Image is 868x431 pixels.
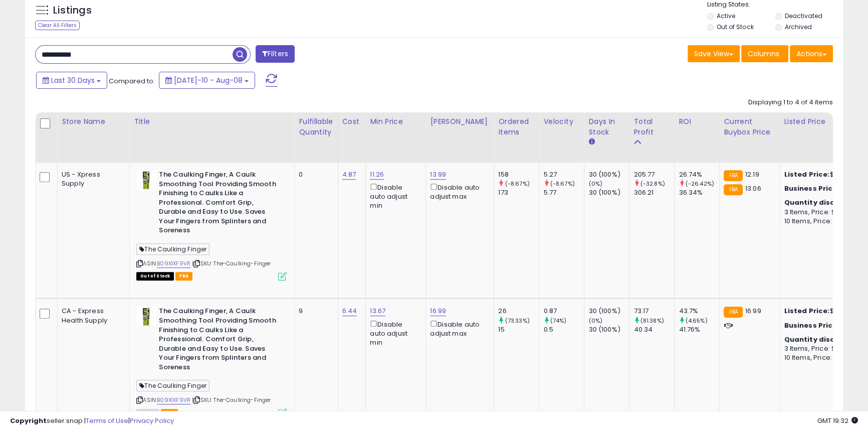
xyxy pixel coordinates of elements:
div: ASIN: [136,170,287,279]
small: (81.38%) [640,317,664,325]
span: 13.06 [745,184,761,193]
small: (73.33%) [505,317,530,325]
a: B09X1XF9VR [157,396,190,404]
small: (-8.67%) [505,180,530,188]
span: Compared to: [109,76,155,86]
div: Fulfillable Quantity [299,116,333,137]
div: Current Buybox Price [724,116,775,137]
small: (-8.67%) [550,180,575,188]
small: (74%) [550,317,567,325]
div: 3 Items, Price: $16.86 [784,344,867,353]
div: 5.77 [543,188,584,197]
div: 26 [498,307,539,316]
a: 4.87 [342,170,356,180]
div: Disable auto adjust min [370,182,418,210]
div: 9 [299,307,330,316]
span: 16.99 [745,306,761,316]
span: 2025-09-8 19:32 GMT [817,416,858,425]
b: The Caulking Finger, A Caulk Smoothing Tool Providing Smooth Finishing to Caulks Like a Professio... [159,170,281,238]
div: 0 [299,170,330,179]
small: FBA [724,170,742,181]
button: Save View [688,45,740,62]
div: 30 (100%) [588,307,629,316]
div: US - Xpress Supply [62,170,122,188]
div: 43.7% [679,307,719,316]
div: 36.34% [679,188,719,197]
div: Disable auto adjust min [370,319,418,347]
small: Days In Stock. [588,137,594,147]
span: FBA [175,272,192,280]
div: 158 [498,170,539,179]
div: Total Profit [633,116,670,137]
button: Last 30 Days [36,72,107,89]
span: Last 30 Days [51,75,95,85]
b: Business Price: [784,184,839,193]
b: Listed Price: [784,306,829,316]
img: 41oyxaLTQEL._SL40_.jpg [136,307,156,327]
a: 6.44 [342,306,357,316]
div: Cost [342,116,362,127]
div: 3 Items, Price: $11.99 [784,208,867,217]
div: 10 Items, Price: $16.52 [784,353,867,362]
div: 205.77 [633,170,674,179]
button: [DATE]-10 - Aug-08 [159,72,255,89]
label: Out of Stock [717,23,753,31]
div: Ordered Items [498,116,535,137]
small: (-26.42%) [686,180,714,188]
div: CA - Express Health Supply [62,307,122,325]
span: The Caulking Finger [136,380,209,391]
div: 73.17 [633,307,674,316]
div: Min Price [370,116,421,127]
a: Privacy Policy [130,416,174,425]
div: 15 [498,325,539,334]
div: Velocity [543,116,580,127]
b: Business Price: [784,321,839,330]
div: 10 Items, Price: $11.75 [784,217,867,226]
a: B09X1XF9VR [157,259,190,268]
label: Deactivated [785,12,822,20]
strong: Copyright [10,416,47,425]
a: 13.99 [430,170,446,180]
div: ROI [679,116,715,127]
div: $13.99 [784,170,867,179]
div: 0.87 [543,307,584,316]
div: Displaying 1 to 4 of 4 items [748,98,833,107]
div: 173 [498,188,539,197]
b: Listed Price: [784,170,829,179]
div: [PERSON_NAME] [430,116,490,127]
b: Quantity discounts [784,198,856,207]
label: Archived [785,23,812,31]
div: Disable auto adjust max [430,182,486,201]
img: 41oyxaLTQEL._SL40_.jpg [136,170,156,190]
div: 0.5 [543,325,584,334]
span: The Caulking Finger [136,243,209,255]
div: 5.27 [543,170,584,179]
button: Actions [790,45,833,62]
a: 11.26 [370,170,384,180]
span: 12.19 [745,170,759,179]
span: All listings that are currently out of stock and unavailable for purchase on Amazon [136,272,174,280]
button: Filters [256,45,295,63]
div: 26.74% [679,170,719,179]
a: 13.67 [370,306,385,316]
button: Columns [741,45,788,62]
div: : [784,198,867,207]
div: 40.34 [633,325,674,334]
div: 41.76% [679,325,719,334]
div: 30 (100%) [588,188,629,197]
label: Active [717,12,735,20]
small: FBA [724,307,742,318]
div: Disable auto adjust max [430,319,486,338]
div: $16.98 [784,321,867,330]
div: 30 (100%) [588,170,629,179]
small: (0%) [588,317,602,325]
div: Days In Stock [588,116,625,137]
div: Store Name [62,116,125,127]
div: : [784,335,867,344]
b: Quantity discounts [784,335,856,344]
a: Terms of Use [86,416,128,425]
div: $16.99 [784,307,867,316]
small: (0%) [588,180,602,188]
div: Clear All Filters [35,21,80,30]
small: FBA [724,184,742,195]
